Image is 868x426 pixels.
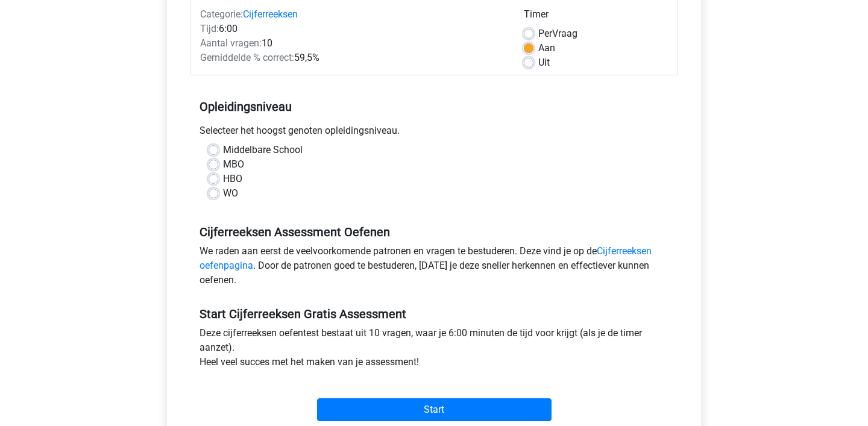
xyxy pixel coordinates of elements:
[200,95,668,119] h5: Opleidingsniveau
[317,398,552,421] input: Start
[223,143,303,157] label: Middelbare School
[223,157,244,172] label: MBO
[190,244,678,292] div: We raden aan eerst de veelvoorkomende patronen en vragen te bestuderen. Deze vind je op de . Door...
[190,124,678,143] div: Selecteer het hoogst genoten opleidingsniveau.
[191,51,515,65] div: 59,5%
[200,37,262,49] span: Aantal vragen:
[223,186,238,201] label: WO
[191,36,515,51] div: 10
[524,7,668,27] div: Timer
[200,307,668,321] h5: Start Cijferreeksen Gratis Assessment
[538,55,550,70] label: Uit
[191,22,515,36] div: 6:00
[538,28,552,39] span: Per
[538,41,555,55] label: Aan
[200,52,294,63] span: Gemiddelde % correct:
[243,8,298,20] a: Cijferreeksen
[223,172,242,186] label: HBO
[200,225,668,239] h5: Cijferreeksen Assessment Oefenen
[190,326,678,374] div: Deze cijferreeksen oefentest bestaat uit 10 vragen, waar je 6:00 minuten de tijd voor krijgt (als...
[200,8,243,20] span: Categorie:
[200,23,219,34] span: Tijd:
[538,27,577,41] label: Vraag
